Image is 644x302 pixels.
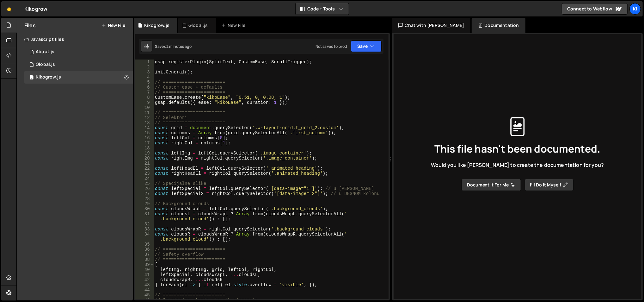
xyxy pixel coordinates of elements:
[462,179,521,191] button: Document it for me
[135,277,154,282] div: 42
[135,222,154,227] div: 32
[135,227,154,232] div: 33
[135,95,154,100] div: 8
[135,110,154,115] div: 11
[316,44,347,49] div: Not saved to prod
[221,22,248,28] div: New File
[135,141,154,146] div: 17
[135,206,154,211] div: 30
[135,146,154,151] div: 18
[135,70,154,75] div: 3
[472,18,525,33] div: Documentation
[562,3,628,15] a: Connect to Webflow
[36,74,61,80] div: Kikogrow.js
[135,262,154,267] div: 39
[24,71,133,84] div: 17083/47045.js
[135,166,154,171] div: 22
[135,242,154,247] div: 35
[135,282,154,287] div: 43
[135,201,154,206] div: 29
[24,5,47,13] div: Kikogrow
[135,135,154,141] div: 16
[135,130,154,135] div: 15
[135,85,154,90] div: 6
[135,186,154,191] div: 26
[24,58,133,71] div: 17083/47526.js
[135,196,154,201] div: 28
[144,22,169,28] div: Kikogrow.js
[135,100,154,105] div: 9
[135,60,154,65] div: 1
[36,49,54,55] div: About.js
[135,247,154,252] div: 36
[30,75,34,80] span: 0
[135,293,154,298] div: 45
[135,151,154,156] div: 19
[135,125,154,130] div: 14
[392,18,471,33] div: Chat with [PERSON_NAME]
[135,232,154,242] div: 34
[135,267,154,272] div: 40
[135,181,154,186] div: 25
[434,144,600,154] span: This file hasn't been documented.
[24,22,36,29] h2: Files
[431,161,604,168] span: Would you like [PERSON_NAME] to create the documentation for you?
[188,22,208,28] div: Global.js
[36,62,55,67] div: Global.js
[166,44,192,49] div: 2 minutes ago
[135,257,154,262] div: 38
[135,65,154,70] div: 2
[135,156,154,161] div: 20
[135,75,154,80] div: 4
[135,105,154,110] div: 10
[1,1,17,16] a: 🤙
[135,120,154,125] div: 13
[135,176,154,181] div: 24
[135,211,154,222] div: 31
[135,161,154,166] div: 21
[296,3,349,15] button: Code + Tools
[17,33,133,46] div: Javascript files
[155,44,192,49] div: Saved
[135,90,154,95] div: 7
[135,171,154,176] div: 23
[351,41,382,52] button: Save
[24,46,133,58] div: 17083/47527.js
[135,191,154,196] div: 27
[135,115,154,120] div: 12
[629,3,641,15] a: Ki
[101,23,125,28] button: New File
[135,287,154,293] div: 44
[135,80,154,85] div: 5
[135,272,154,277] div: 41
[525,179,573,191] button: I’ll do it myself
[135,252,154,257] div: 37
